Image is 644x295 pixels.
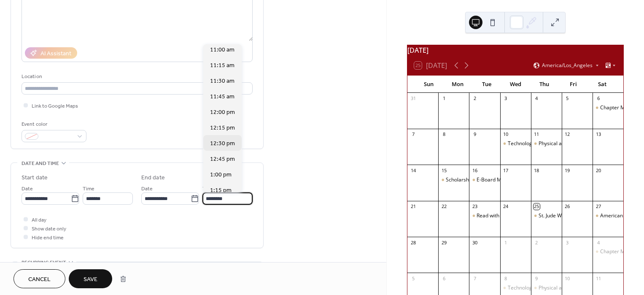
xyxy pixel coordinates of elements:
span: 12:00 pm [210,108,235,116]
span: Time [202,184,214,193]
div: Wed [501,76,530,93]
div: Physical and Mental Health Committee [539,140,630,147]
span: 11:30 am [210,76,234,85]
div: E-Board Meeting [477,176,516,184]
div: 26 [564,203,571,210]
div: Mon [443,76,472,93]
button: Save [69,269,112,288]
span: 11:15 am [210,61,234,70]
div: 2 [534,239,540,246]
div: 16 [472,167,478,173]
div: 27 [595,203,601,210]
div: 9 [472,131,478,138]
div: 17 [503,167,509,173]
span: 1:15 pm [210,186,232,195]
span: 12:15 pm [210,123,235,132]
div: Start date [22,173,48,182]
div: Event color [22,120,85,129]
span: Save [84,275,97,284]
div: 9 [534,275,540,281]
div: 28 [410,239,416,246]
span: 11:00 am [210,45,234,54]
div: St. Jude Walk [539,212,569,219]
div: 1 [441,95,447,102]
div: 3 [503,95,509,102]
div: Technology Committee Meeting [508,140,583,147]
span: Date [22,184,33,193]
div: Tue [472,76,501,93]
span: Cancel [28,275,51,284]
div: 10 [503,131,509,138]
div: 4 [595,239,601,246]
div: 4 [534,95,540,102]
div: 11 [595,275,601,281]
div: Sat [587,76,617,93]
div: 11 [534,131,540,138]
div: 20 [595,167,601,173]
span: All day [32,216,46,225]
div: Physical and Mental Health Committee [539,284,630,292]
div: American Heart Association Walk & Fundraiser [593,212,623,219]
div: 5 [564,95,571,102]
div: 12 [564,131,571,138]
div: Physical and Mental Health Committee [531,284,562,292]
div: 3 [564,239,571,246]
span: Date and time [22,159,59,168]
div: 24 [503,203,509,210]
div: 10 [564,275,571,281]
div: Physical and Mental Health Committee [531,140,562,147]
span: Date [141,184,153,193]
div: 6 [595,95,601,102]
span: Link to Google Maps [32,102,78,111]
div: 31 [410,95,416,102]
div: St. Jude Walk [531,212,562,219]
div: Scholarship Meeting [438,176,469,184]
div: 7 [472,275,478,281]
div: 19 [564,167,571,173]
div: 6 [441,275,447,281]
div: 8 [441,131,447,138]
div: Technology Committee Meeting [508,284,583,292]
span: 11:45 am [210,92,234,101]
div: 13 [595,131,601,138]
span: 12:45 pm [210,154,235,163]
span: Recurring event [22,258,66,267]
div: End date [141,173,165,182]
div: 23 [472,203,478,210]
div: 15 [441,167,447,173]
span: Show date only [32,225,66,233]
div: [DATE] [407,45,623,55]
div: 5 [410,275,416,281]
span: Time [83,184,94,193]
div: 30 [472,239,478,246]
div: 18 [534,167,540,173]
span: 12:30 pm [210,139,235,148]
div: 22 [441,203,447,210]
div: 14 [410,167,416,173]
div: Scholarship Meeting [446,176,494,184]
div: 1 [503,239,509,246]
div: Technology Committee Meeting [500,140,531,147]
div: 29 [441,239,447,246]
span: America/Los_Angeles [542,63,593,68]
div: Chapter Meeting [593,104,623,111]
div: Location [22,72,251,81]
div: Chapter Meeting [600,248,640,255]
div: Read with a DELTA [469,212,500,219]
div: Chapter Meeting [600,104,640,111]
button: Cancel [13,269,65,288]
span: Hide end time [32,233,64,242]
div: 2 [472,95,478,102]
div: Technology Committee Meeting [500,284,531,292]
div: E-Board Meeting [469,176,500,184]
span: 1:00 pm [210,170,232,179]
div: Fri [559,76,588,93]
div: 25 [534,203,540,210]
div: Sun [414,76,443,93]
div: 21 [410,203,416,210]
div: 7 [410,131,416,138]
div: Thu [530,76,559,93]
div: Chapter Meeting [593,248,623,255]
div: 8 [503,275,509,281]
